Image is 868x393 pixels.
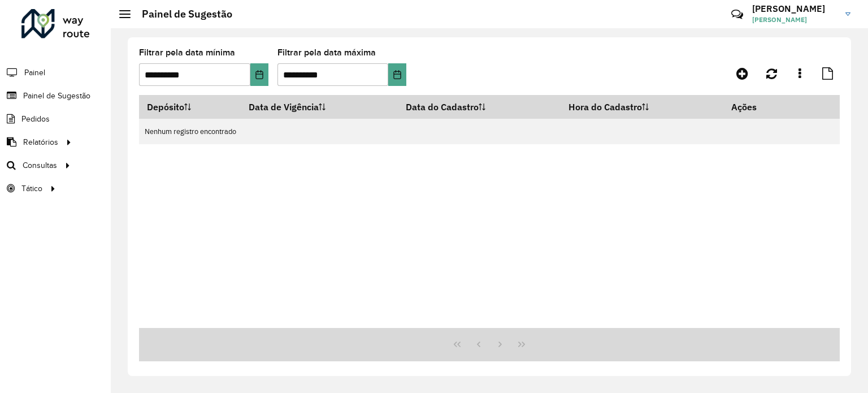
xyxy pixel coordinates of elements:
[131,8,232,20] h2: Painel de Sugestão
[250,63,268,86] button: Choose Date
[21,183,42,195] span: Tático
[241,95,398,119] th: Data de Vigência
[23,136,58,148] span: Relatórios
[561,95,724,119] th: Hora do Cadastro
[21,113,50,125] span: Pedidos
[724,95,792,119] th: Ações
[725,2,749,27] a: Contato Rápido
[139,95,241,119] th: Depósito
[23,90,90,102] span: Painel de Sugestão
[398,95,561,119] th: Data do Cadastro
[24,67,45,79] span: Painel
[23,159,57,171] span: Consultas
[277,46,376,59] label: Filtrar pela data máxima
[388,63,406,86] button: Choose Date
[752,3,837,14] h3: [PERSON_NAME]
[139,46,235,59] label: Filtrar pela data mínima
[752,15,837,25] span: [PERSON_NAME]
[139,119,840,144] td: Nenhum registro encontrado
